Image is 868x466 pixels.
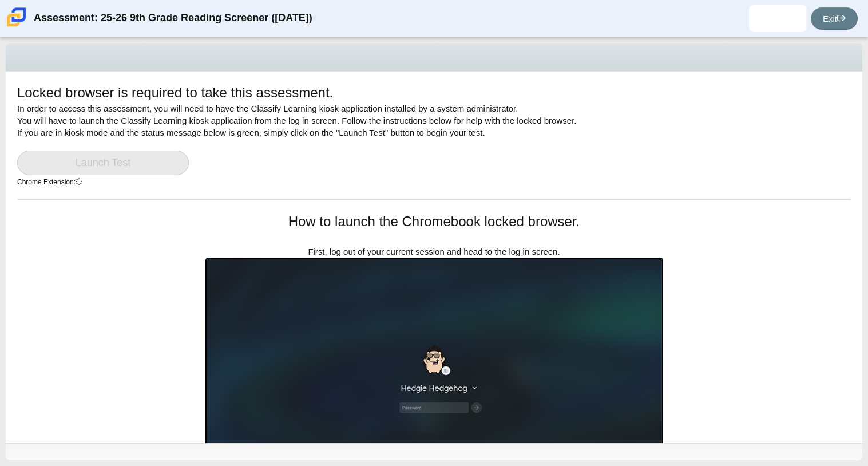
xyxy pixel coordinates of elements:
a: Carmen School of Science & Technology [5,21,29,31]
a: Exit [811,7,858,30]
img: taliyah.basey.uh5V0t [768,9,787,27]
a: Launch Test [17,151,189,175]
div: Assessment: 25-26 9th Grade Reading Screener ([DATE]) [34,5,312,32]
h1: Locked browser is required to take this assessment. [17,83,333,102]
small: Chrome Extension: [17,178,82,186]
img: Carmen School of Science & Technology [5,5,29,29]
div: In order to access this assessment, you will need to have the Classify Learning kiosk application... [17,83,851,199]
h1: How to launch the Chromebook locked browser. [205,212,663,231]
